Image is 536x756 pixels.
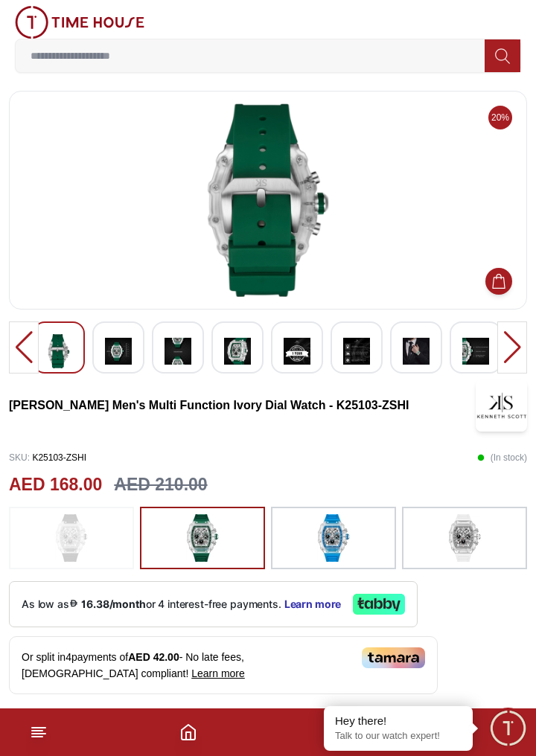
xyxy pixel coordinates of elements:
[22,103,514,297] img: Kenneth Scott Men's Multi Function Ivory Dial Watch - K25103-ZSBI
[179,723,197,741] a: Home
[488,708,529,749] div: Chat Widget
[315,514,352,562] img: ...
[343,334,370,368] img: Kenneth Scott Men's Multi Function Ivory Dial Watch - K25103-ZSBI
[224,334,251,368] img: Kenneth Scott Men's Multi Function Ivory Dial Watch - K25103-ZSBI
[165,334,191,368] img: Kenneth Scott Men's Multi Function Ivory Dial Watch - K25103-ZSBI
[9,452,30,463] span: SKU :
[488,106,512,129] span: 20%
[53,514,90,562] img: ...
[128,651,179,663] span: AED 42.00
[191,667,245,679] span: Learn more
[284,334,310,368] img: Kenneth Scott Men's Multi Function Ivory Dial Watch - K25103-ZSBI
[184,514,221,562] img: ...
[476,379,527,432] img: Kenneth Scott Men's Multi Function Ivory Dial Watch - K25103-ZSHI
[9,397,476,414] h3: [PERSON_NAME] Men's Multi Function Ivory Dial Watch - K25103-ZSHI
[403,334,430,368] img: Kenneth Scott Men's Multi Function Ivory Dial Watch - K25103-ZSBI
[105,334,132,368] img: Kenneth Scott Men's Multi Function Ivory Dial Watch - K25103-ZSBI
[446,514,483,562] img: ...
[9,636,438,694] div: Or split in 4 payments of - No late fees, [DEMOGRAPHIC_DATA] compliant!
[9,472,102,498] h2: AED 168.00
[477,446,527,469] p: ( In stock )
[335,714,462,728] div: Hey there!
[485,268,512,295] button: Add to Cart
[9,446,86,469] p: K25103-ZSHI
[15,6,144,39] img: ...
[335,730,462,743] p: Talk to our watch expert!
[362,647,425,668] img: Tamara
[114,472,207,498] h3: AED 210.00
[462,334,489,368] img: Kenneth Scott Men's Multi Function Ivory Dial Watch - K25103-ZSBI
[45,334,72,368] img: Kenneth Scott Men's Multi Function Ivory Dial Watch - K25103-ZSBI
